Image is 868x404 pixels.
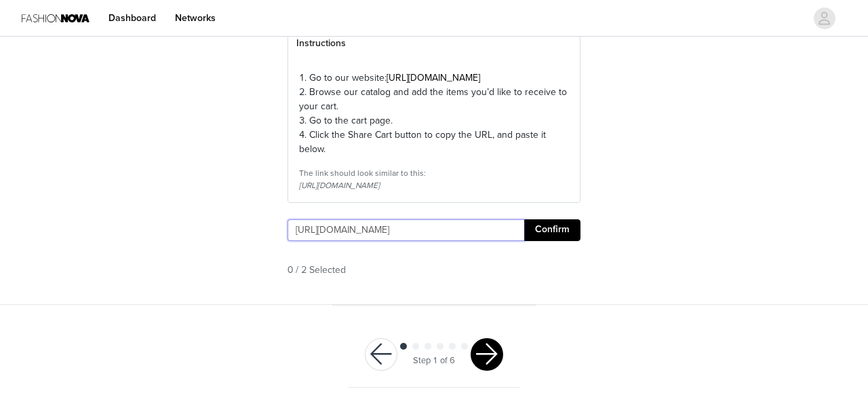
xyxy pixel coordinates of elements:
div: The link should look similar to this: [299,167,569,179]
input: Checkout URL [288,219,524,241]
p: 4. Click the Share Cart button to copy the URL, and paste it below. [299,128,569,156]
a: Dashboard [100,3,164,33]
span: 0 / 2 Selected [288,263,346,277]
a: Networks [167,3,224,33]
img: Fashion Nova Logo [22,3,90,33]
p: 3. Go to the cart page. [299,113,569,128]
div: Step 1 of 6 [413,354,455,368]
p: 1. Go to our website: [299,71,569,85]
a: [URL][DOMAIN_NAME] [387,72,480,84]
p: 2. Browse our catalog and add the items you’d like to receive to your cart. [299,85,569,113]
div: Instructions [288,28,580,59]
div: avatar [818,7,831,29]
button: Confirm [524,219,580,241]
div: [URL][DOMAIN_NAME] [299,179,569,191]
